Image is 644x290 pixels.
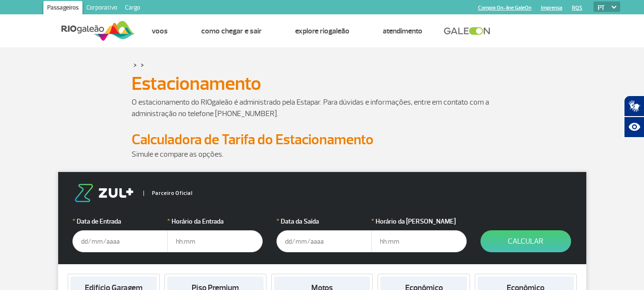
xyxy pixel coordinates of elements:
[371,216,467,226] label: Horário da [PERSON_NAME]
[371,230,467,252] input: hh:mm
[276,230,372,252] input: dd/mm/aaaa
[624,96,644,117] button: Abrir tradutor de língua de sinais.
[624,117,644,138] button: Abrir recursos assistivos.
[132,131,513,149] h2: Calculadora de Tarifa do Estacionamento
[72,230,168,252] input: dd/mm/aaaa
[141,59,144,70] a: >
[132,75,513,92] h1: Estacionamento
[72,216,168,226] label: Data de Entrada
[478,5,532,11] a: Compra On-line GaleOn
[132,97,513,119] p: O estacionamento do RIOgaleão é administrado pela Estapar. Para dúvidas e informações, entre em c...
[133,59,137,70] a: >
[276,216,372,226] label: Data da Saída
[572,5,583,11] a: RQS
[82,1,121,16] a: Corporativo
[43,1,82,16] a: Passageiros
[201,26,262,36] a: Como chegar e sair
[295,26,349,36] a: Explore RIOgaleão
[132,149,513,160] p: Simule e compare as opções.
[541,5,562,11] a: Imprensa
[152,26,168,36] a: Voos
[624,96,644,138] div: Plugin de acessibilidade da Hand Talk.
[167,230,263,252] input: hh:mm
[143,191,193,196] span: Parceiro Oficial
[167,216,263,226] label: Horário da Entrada
[121,1,144,16] a: Cargo
[480,230,571,252] button: Calcular
[72,184,135,202] img: logo-zul.png
[383,26,422,36] a: Atendimento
